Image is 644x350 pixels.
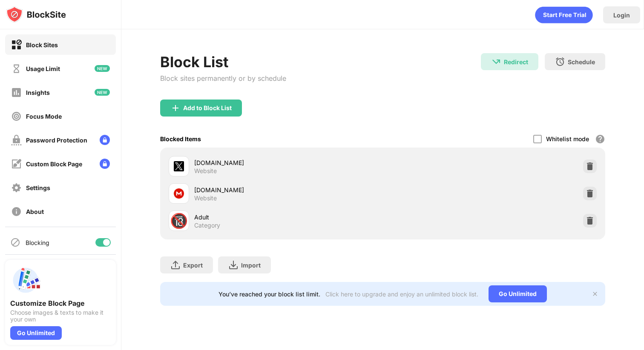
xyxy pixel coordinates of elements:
img: lock-menu.svg [100,159,110,169]
div: Go Unlimited [489,285,547,302]
div: Website [194,167,217,175]
img: logo-blocksite.svg [6,6,66,23]
div: Import [241,262,261,269]
img: blocking-icon.svg [10,237,20,248]
img: block-on.svg [11,40,22,50]
div: Block sites permanently or by schedule [160,74,286,83]
div: Custom Block Page [26,160,82,168]
div: [DOMAIN_NAME] [194,185,383,194]
div: Block Sites [26,41,58,48]
img: customize-block-page-off.svg [11,159,22,169]
div: Schedule [568,58,595,65]
div: Redirect [504,58,528,65]
div: Click here to upgrade and enjoy an unlimited block list. [325,290,478,298]
div: Export [183,262,203,269]
div: Customize Block Page [10,299,111,307]
div: Website [194,194,217,202]
div: Go Unlimited [10,326,62,340]
div: Blocked Items [160,135,201,142]
img: x-button.svg [592,290,598,297]
div: Login [613,11,630,19]
img: about-off.svg [11,206,22,217]
div: [DOMAIN_NAME] [194,158,383,167]
div: Blocking [26,239,49,246]
div: Whitelist mode [546,135,589,142]
img: push-custom-page.svg [10,265,41,296]
img: focus-off.svg [11,111,22,122]
div: Choose images & texts to make it your own [10,309,111,323]
div: About [26,208,44,215]
div: Usage Limit [26,65,60,72]
img: lock-menu.svg [100,135,110,145]
img: time-usage-off.svg [11,63,22,74]
div: Add to Block List [183,105,232,111]
div: Settings [26,184,50,191]
div: Password Protection [26,137,87,144]
div: You’ve reached your block list limit. [218,290,320,298]
img: new-icon.svg [95,65,110,72]
div: Focus Mode [26,113,62,120]
div: animation [535,6,593,23]
img: favicons [174,188,184,199]
div: Adult [194,213,383,222]
div: Category [194,222,220,229]
img: password-protection-off.svg [11,135,22,145]
div: Block List [160,53,286,71]
img: new-icon.svg [95,89,110,96]
img: favicons [174,161,184,171]
div: 🔞 [170,212,188,230]
img: insights-off.svg [11,87,22,98]
div: Insights [26,89,50,96]
img: settings-off.svg [11,182,22,193]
